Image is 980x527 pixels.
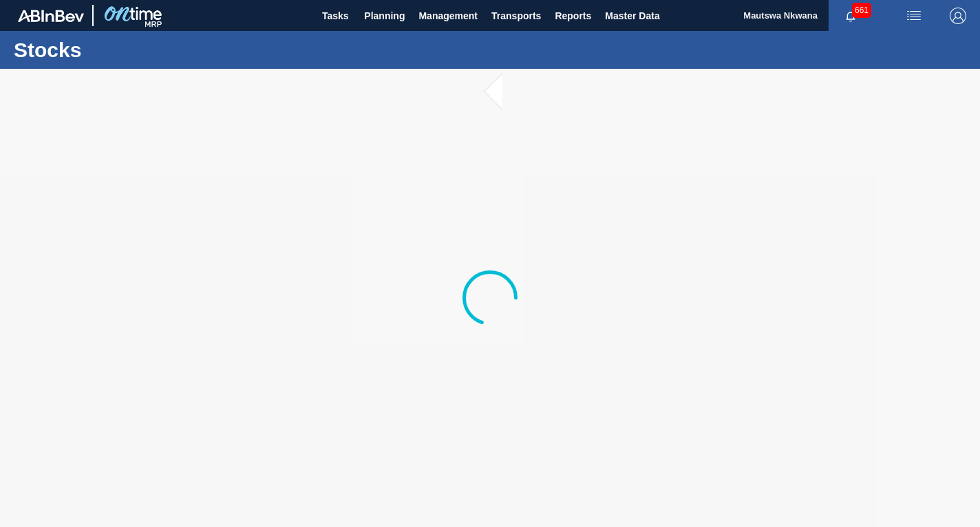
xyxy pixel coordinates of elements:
span: Master Data [605,8,659,24]
span: Reports [555,8,591,24]
img: TNhmsLtSVTkK8tSr43FrP2fwEKptu5GPRR3wAAAABJRU5ErkJggg== [18,10,84,22]
span: Planning [364,8,405,24]
span: 661 [852,3,871,18]
img: Logout [950,8,966,24]
button: Notifications [829,6,873,25]
h1: Stocks [14,42,258,58]
img: userActions [906,8,922,24]
span: Tasks [320,8,350,24]
span: Transports [491,8,541,24]
span: Management [418,8,478,24]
